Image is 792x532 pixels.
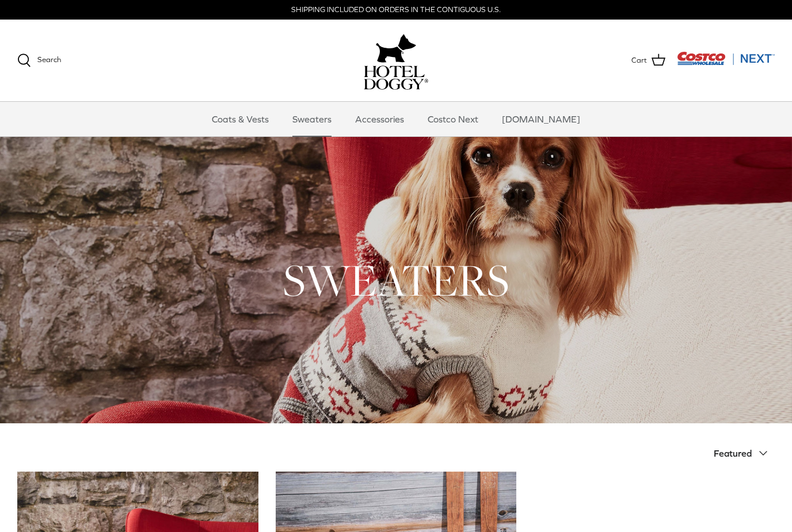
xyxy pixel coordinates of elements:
a: Search [17,53,61,67]
a: Costco Next [417,102,489,136]
a: Visit Costco Next [677,59,775,67]
span: Search [37,55,61,64]
h1: SWEATERS [17,252,775,308]
button: Featured [714,441,775,466]
a: Accessories [345,102,414,136]
a: Coats & Vests [201,102,279,136]
a: [DOMAIN_NAME] [492,102,591,136]
img: Costco Next [677,51,775,66]
a: hoteldoggy.com hoteldoggycom [364,31,428,90]
span: Featured [714,448,752,458]
span: Cart [631,55,647,67]
a: Sweaters [282,102,342,136]
img: hoteldoggy.com [376,31,416,66]
a: Cart [631,53,665,68]
img: hoteldoggycom [364,66,428,90]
